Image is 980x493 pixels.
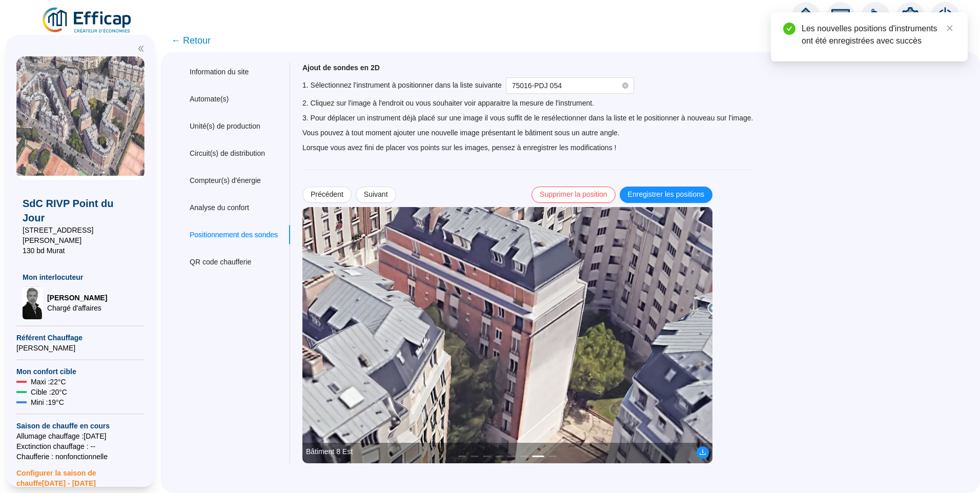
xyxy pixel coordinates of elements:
[47,293,107,303] span: [PERSON_NAME]
[540,189,607,200] span: Supprimer la position
[31,377,66,387] span: Maxi : 22 °C
[137,45,145,52] span: double-left
[190,175,261,186] div: Compteur(s) d'énergie
[23,272,138,282] span: Mon interlocuteur
[802,23,955,47] div: Les nouvelles positions d'instruments ont été enregistrées avec succès
[311,189,343,200] span: Précédent
[31,387,67,397] span: Cible : 20 °C
[16,366,145,377] span: Mon confort cible
[306,446,353,460] span: Bâtiment 8 Est
[302,99,594,107] span: 2. Cliquez sur l'image à l'endroit ou vous souhaiter voir apparaitre la mesure de l'instrument.
[483,456,491,457] button: 3
[190,94,229,105] div: Automate(s)
[16,343,145,353] span: [PERSON_NAME]
[495,456,503,457] button: 4
[16,421,145,431] span: Saison de chauffe en cours
[16,431,145,441] span: Allumage chauffage : [DATE]
[302,114,753,122] span: 3. Pour déplacer un instrument déjà placé sur une image il vous suffit de le resélectionner dans ...
[23,286,43,319] img: Chargé d'affaires
[190,230,278,240] div: Positionnement des sondes
[507,456,516,457] button: 5
[512,81,562,90] span: 75016-PDJ 054
[302,129,620,137] span: Vous pouvez à tout moment ajouter une nouvelle image présentant le bâtiment sous un autre angle.
[190,121,260,132] div: Unité(s) de production
[23,225,138,245] span: [STREET_ADDRESS][PERSON_NAME]
[31,397,64,407] span: Mini : 19 °C
[620,187,712,203] button: Enregistrer les positions
[520,456,528,457] button: 6
[23,245,138,256] span: 130 bd Murat
[699,448,706,456] span: download
[302,207,712,463] img: rc-upload-1756384931836-33
[628,189,704,200] span: Enregistrer les positions
[831,7,850,26] span: fund
[190,257,251,268] div: QR code chaufferie
[190,202,249,213] div: Analyse du confort
[944,23,955,34] a: Close
[548,456,557,457] button: 8
[190,148,265,159] div: Circuit(s) de distribution
[302,64,380,72] strong: Ajout de sondes en 2D
[23,196,138,225] span: SdC RIVP Point du Jour
[783,23,795,35] span: check-circle
[471,456,479,457] button: 2
[532,187,616,203] button: Supprimer la position
[16,441,145,451] span: Exctinction chauffage : --
[356,187,396,203] button: Suivant
[901,7,920,26] span: setting
[190,67,249,77] div: Information du site
[41,6,134,35] img: efficap energie logo
[622,83,628,89] span: close-circle
[16,333,145,343] span: Référent Chauffage
[931,2,959,31] img: alerts
[171,33,211,48] span: ← Retour
[16,451,145,462] span: Chaufferie : non fonctionnelle
[797,7,815,26] span: home
[16,462,145,488] span: Configurer la saison de chauffe [DATE] - [DATE]
[861,2,890,31] img: alerts
[302,187,352,203] button: Précédent
[47,303,107,313] span: Chargé d'affaires
[364,189,388,200] span: Suivant
[946,25,953,32] span: close
[302,81,502,89] span: 1. Sélectionnez l'instrument à positionner dans la liste suivante
[458,456,466,457] button: 1
[302,143,616,152] span: Lorsque vous avez fini de placer vos points sur les images, pensez à enregistrer les modifications !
